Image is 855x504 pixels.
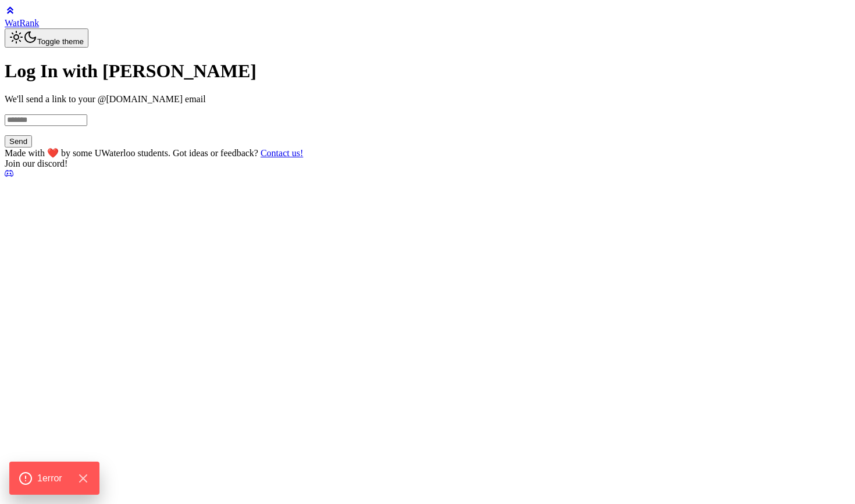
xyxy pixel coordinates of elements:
[19,18,39,28] span: Rank
[261,148,303,158] a: Contact us!
[37,37,84,46] span: Toggle theme
[5,148,303,158] span: Made with ❤️ by some UWaterloo students. Got ideas or feedback?
[5,135,32,147] button: Send
[5,60,850,82] h1: Log In with [PERSON_NAME]
[5,28,88,48] button: Toggle theme
[5,5,850,28] a: WatRank
[5,159,850,169] div: Join our discord!
[5,94,850,105] p: We'll send a link to your @[DOMAIN_NAME] email
[5,18,850,28] div: Wat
